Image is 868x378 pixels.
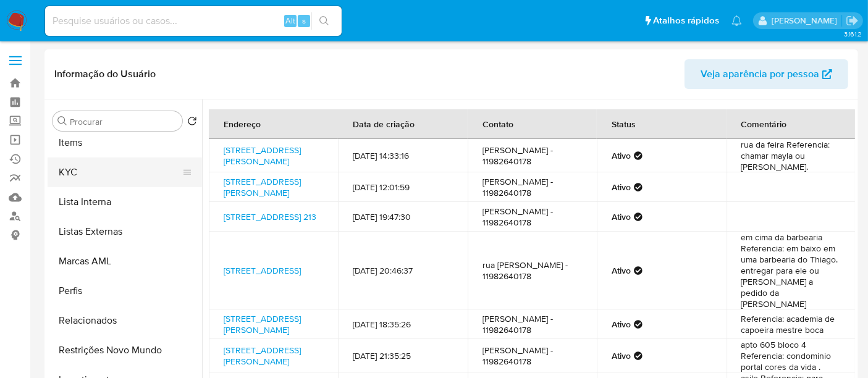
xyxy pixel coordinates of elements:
button: Relacionados [48,306,202,335]
td: [DATE] 20:46:37 [338,232,467,309]
button: Marcas AML [48,246,202,276]
button: Retornar ao pedido padrão [187,116,197,130]
th: Contato [468,109,597,139]
strong: Ativo [612,211,631,222]
th: Comentário [727,109,856,139]
button: Listas Externas [48,217,202,246]
th: Endereço [209,109,338,139]
button: Items [48,128,202,157]
a: Notificações [731,15,742,26]
button: Veja aparência por pessoa [685,59,848,89]
td: Referencia: academia de capoeira mestre boca [727,309,856,339]
th: Data de criação [338,109,467,139]
a: Sair [846,14,859,27]
a: [STREET_ADDRESS][PERSON_NAME] [224,175,301,199]
td: em cima da barbearia Referencia: em baixo em uma barbearia do Thiago. entregar para ele ou [PERSO... [727,232,856,309]
th: Status [597,109,726,139]
strong: Ativo [612,182,631,193]
span: Atalhos rápidos [653,14,719,27]
strong: Ativo [612,150,631,161]
button: search-icon [311,12,337,30]
td: rua [PERSON_NAME] - 11982640178 [468,232,597,309]
a: [STREET_ADDRESS][PERSON_NAME] [224,344,301,367]
strong: Ativo [612,319,631,330]
td: [DATE] 19:47:30 [338,202,467,232]
button: Procurar [57,116,67,126]
button: Lista Interna [48,187,202,217]
button: Restrições Novo Mundo [48,335,202,365]
td: [PERSON_NAME] - 11982640178 [468,172,597,202]
a: [STREET_ADDRESS][PERSON_NAME] [224,313,301,336]
button: Perfis [48,276,202,306]
a: [STREET_ADDRESS] [224,264,301,277]
td: [PERSON_NAME] - 11982640178 [468,139,597,172]
input: Pesquise usuários ou casos... [45,13,342,29]
td: [PERSON_NAME] - 11982640178 [468,339,597,372]
td: [PERSON_NAME] - 11982640178 [468,202,597,232]
a: [STREET_ADDRESS][PERSON_NAME] [224,144,301,167]
span: Alt [285,15,295,27]
span: Veja aparência por pessoa [701,59,819,89]
td: apto 605 bloco 4 Referencia: condominio portal cores da vida . [727,339,856,372]
span: s [302,15,306,27]
td: [DATE] 18:35:26 [338,309,467,339]
td: [DATE] 14:33:16 [338,139,467,172]
td: [PERSON_NAME] - 11982640178 [468,309,597,339]
input: Procurar [70,116,177,127]
td: [DATE] 21:35:25 [338,339,467,372]
a: [STREET_ADDRESS] 213 [224,211,316,223]
strong: Ativo [612,350,631,361]
strong: Ativo [612,265,631,276]
h1: Informação do Usuário [54,68,156,80]
td: [DATE] 12:01:59 [338,172,467,202]
p: renato.lopes@mercadopago.com.br [772,15,841,27]
button: KYC [48,157,192,187]
td: rua da feira Referencia: chamar mayla ou [PERSON_NAME]. [727,139,856,172]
